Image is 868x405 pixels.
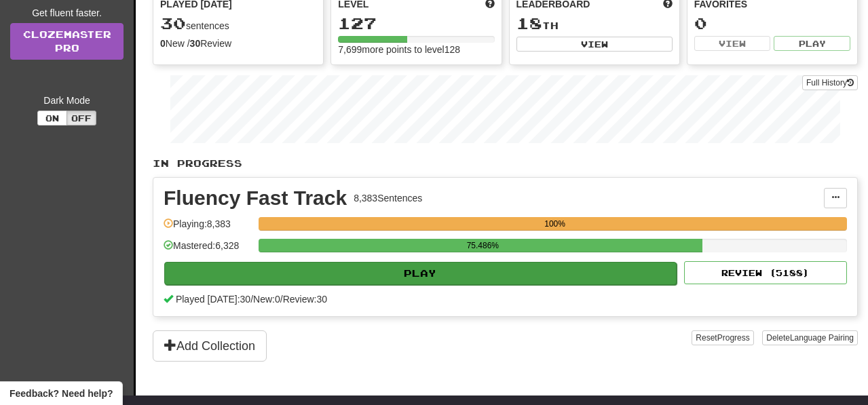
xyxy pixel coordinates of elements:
p: In Progress [153,157,858,170]
button: Add Collection [153,330,267,362]
button: View [694,36,771,51]
div: 75.486% [263,239,702,252]
a: ClozemasterPro [10,23,124,60]
button: Full History [802,75,858,90]
div: 100% [263,217,847,231]
div: sentences [160,15,316,33]
button: DeleteLanguage Pairing [762,330,858,345]
button: Play [774,36,850,51]
span: 18 [516,14,542,33]
span: Played [DATE]: 30 [176,294,250,305]
strong: 0 [160,38,166,49]
div: Mastered: 6,328 [164,239,252,261]
div: 8,383 Sentences [354,191,422,205]
span: Open feedback widget [10,387,113,400]
span: New: 0 [253,294,280,305]
span: / [250,294,253,305]
span: / [280,294,283,305]
span: 30 [160,14,186,33]
span: Language Pairing [790,333,854,343]
div: 7,699 more points to level 128 [338,43,494,56]
span: Progress [717,333,750,343]
div: Fluency Fast Track [164,188,347,208]
div: Get fluent faster. [10,6,124,20]
button: ResetProgress [692,330,753,345]
div: 0 [694,15,850,32]
div: th [516,15,673,33]
div: Playing: 8,383 [164,217,252,239]
strong: 30 [190,38,201,49]
span: Review: 30 [283,294,327,305]
div: New / Review [160,37,316,50]
button: Review (5188) [684,261,847,284]
button: Play [164,262,677,285]
div: 127 [338,15,494,32]
div: Dark Mode [10,94,124,107]
button: View [516,37,673,52]
button: Off [67,111,96,126]
button: On [37,111,67,126]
